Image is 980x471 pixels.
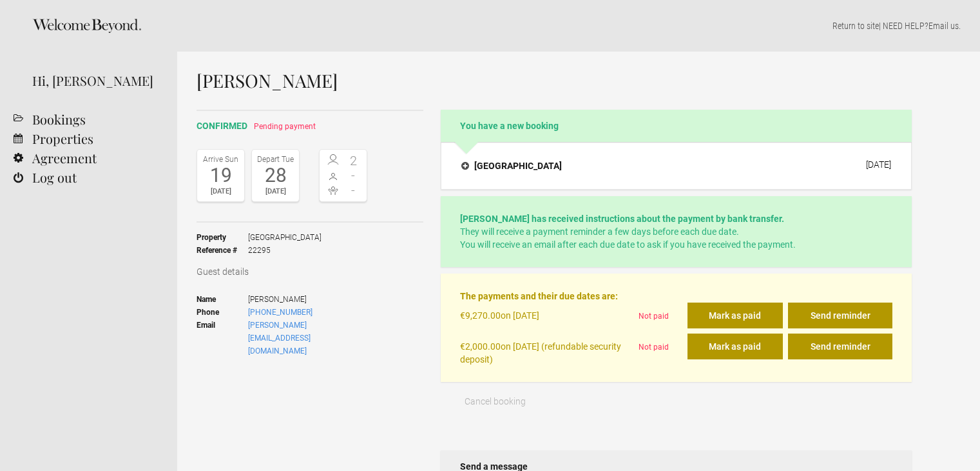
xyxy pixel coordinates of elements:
[343,169,364,182] span: -
[451,152,901,179] button: [GEOGRAPHIC_DATA] [DATE]
[248,293,367,306] span: [PERSON_NAME]
[197,319,248,357] strong: Email
[461,159,562,172] h4: [GEOGRAPHIC_DATA]
[460,291,618,301] strong: The payments and their due dates are:
[248,231,322,244] span: [GEOGRAPHIC_DATA]
[248,321,311,356] a: [PERSON_NAME][EMAIL_ADDRESS][DOMAIN_NAME]
[687,303,783,328] button: Mark as paid
[197,231,248,244] strong: Property
[255,153,296,166] div: Depart Tue
[197,244,248,257] strong: Reference #
[200,153,241,166] div: Arrive Sun
[928,21,959,31] a: Email us
[460,212,892,251] p: They will receive a payment reminder a few days before each due date. You will receive an email a...
[866,159,891,170] div: [DATE]
[32,71,158,90] div: Hi, [PERSON_NAME]
[197,19,961,32] p: | NEED HELP? .
[633,303,687,334] div: Not paid
[197,306,248,319] strong: Phone
[248,308,312,317] a: [PHONE_NUMBER]
[248,244,322,257] span: 22295
[200,166,241,185] div: 19
[460,334,633,366] div: on [DATE] (refundable security deposit)
[788,334,892,359] button: Send reminder
[197,71,912,90] h1: [PERSON_NAME]
[343,184,364,197] span: -
[460,310,501,321] flynt-currency: €9,270.00
[343,154,364,167] span: 2
[441,388,550,414] button: Cancel booking
[460,214,784,224] strong: [PERSON_NAME] has received instructions about the payment by bank transfer.
[687,334,783,359] button: Mark as paid
[465,396,526,406] span: Cancel booking
[460,341,501,352] flynt-currency: €2,000.00
[254,122,316,131] span: Pending payment
[197,265,423,278] h3: Guest details
[441,110,912,142] h2: You have a new booking
[255,166,296,185] div: 28
[197,119,423,133] h2: confirmed
[788,303,892,328] button: Send reminder
[832,21,879,31] a: Return to site
[200,185,241,198] div: [DATE]
[197,293,248,306] strong: Name
[633,334,687,366] div: Not paid
[460,303,633,334] div: on [DATE]
[255,185,296,198] div: [DATE]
